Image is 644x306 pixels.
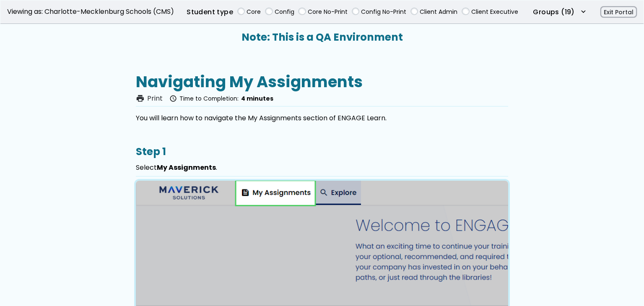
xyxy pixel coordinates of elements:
[136,163,217,172] span: Select .
[179,95,239,102] span: Time to Completion:
[136,73,508,91] h1: Navigating My Assignments
[308,8,348,16] label: Core No-Print
[157,163,216,172] b: My Assignments
[533,7,587,17] button: Groups (19)expand_more
[533,7,574,17] label: Groups (19)
[136,113,508,123] div: You will learn how to navigate the My Assignments section of ENGAGE Learn.
[187,7,233,17] label: Student type
[169,95,177,102] span: schedule
[7,8,174,16] span: Viewing as: Charlotte-Mecklenburg Schools (CMS)
[136,95,145,103] span: print
[136,145,508,159] h3: Step 1
[579,8,588,16] span: expand_more
[241,95,273,102] span: 4 minutes
[0,31,644,43] h3: Note: This is a QA Environment
[247,8,261,16] label: Core
[420,8,457,16] label: Client Admin
[600,6,637,18] button: Exit Portal
[471,8,518,16] label: Client Executive
[361,8,406,16] label: Config No-Print
[275,8,294,16] label: Config
[136,95,163,103] button: printPrint
[147,95,163,102] span: Print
